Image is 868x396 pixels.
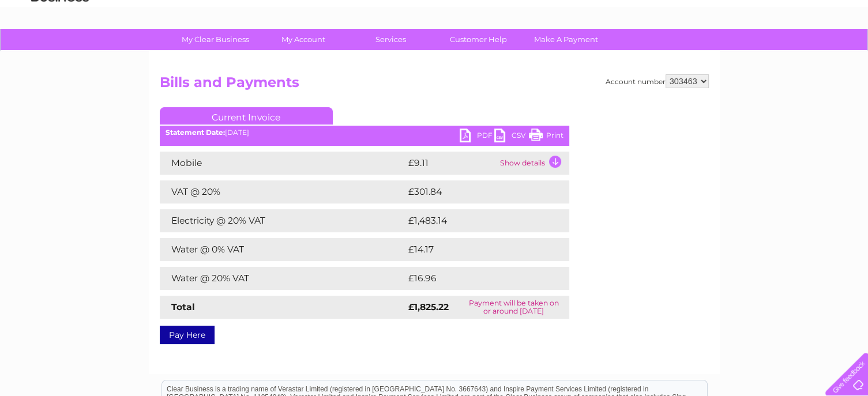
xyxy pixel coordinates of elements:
a: PDF [460,129,494,145]
img: logo.png [31,30,89,65]
a: Water [665,49,687,58]
div: Clear Business is a trading name of Verastar Limited (registered in [GEOGRAPHIC_DATA] No. 3667643... [162,6,707,56]
div: Account number [606,74,709,88]
td: £14.17 [405,238,544,261]
a: Make A Payment [518,29,614,50]
td: £16.96 [405,267,546,290]
a: Current Invoice [160,107,333,125]
td: £301.84 [405,180,548,203]
a: Contact [791,49,820,58]
a: Blog [768,49,784,58]
h2: Bills and Payments [160,74,709,96]
div: [DATE] [160,129,569,137]
a: Energy [694,49,719,58]
a: 0333 014 3131 [651,6,730,20]
strong: £1,825.22 [408,301,449,312]
td: Electricity @ 20% VAT [160,209,405,232]
strong: Total [171,301,195,312]
a: Log out [830,49,857,58]
a: Services [343,29,438,50]
a: Customer Help [431,29,526,50]
td: £9.11 [405,152,497,175]
b: Statement Date: [166,128,225,137]
td: £1,483.14 [405,209,550,232]
td: Mobile [160,152,405,175]
td: VAT @ 20% [160,180,405,203]
td: Payment will be taken on or around [DATE] [459,296,569,319]
a: My Clear Business [168,29,263,50]
a: Pay Here [160,326,215,344]
td: Water @ 0% VAT [160,238,405,261]
a: Print [529,129,563,145]
td: Show details [497,152,569,175]
a: CSV [494,129,529,145]
a: Telecoms [726,49,761,58]
td: Water @ 20% VAT [160,267,405,290]
a: My Account [255,29,351,50]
